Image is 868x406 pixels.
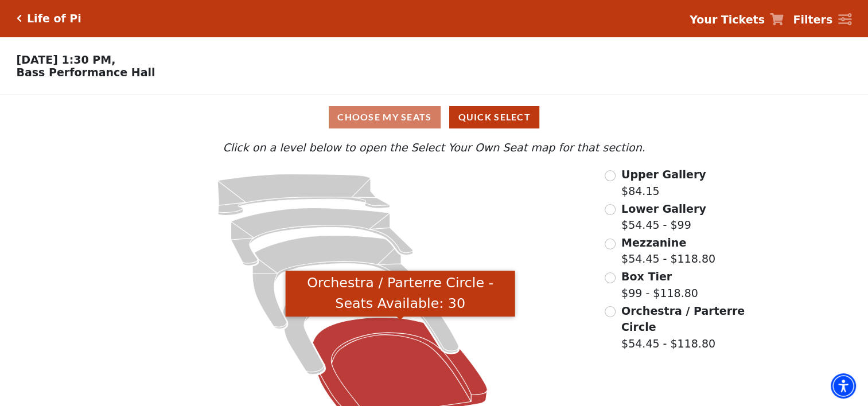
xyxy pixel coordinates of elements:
strong: Your Tickets [690,13,765,26]
path: Upper Gallery - Seats Available: 163 [218,174,390,216]
p: Click on a level below to open the Select Your Own Seat map for that section. [116,139,751,156]
label: $54.45 - $118.80 [621,235,715,267]
input: Upper Gallery$84.15 [605,170,616,181]
a: Click here to go back to filters [17,14,22,22]
label: $54.45 - $99 [621,201,706,233]
input: Mezzanine$54.45 - $118.80 [605,239,616,249]
div: Accessibility Menu [831,373,856,399]
label: $54.45 - $118.80 [621,303,746,352]
span: Mezzanine [621,236,686,249]
span: Upper Gallery [621,168,706,181]
input: Orchestra / Parterre Circle$54.45 - $118.80 [605,306,616,317]
strong: Filters [793,13,832,26]
a: Filters [793,11,851,28]
input: Lower Gallery$54.45 - $99 [605,204,616,215]
button: Quick Select [449,106,539,128]
div: Orchestra / Parterre Circle - Seats Available: 30 [286,271,515,317]
a: Your Tickets [690,11,784,28]
path: Lower Gallery - Seats Available: 60 [231,208,414,266]
label: $84.15 [621,166,706,199]
label: $99 - $118.80 [621,268,698,301]
h5: Life of Pi [27,12,81,25]
span: Box Tier [621,270,672,283]
input: Box Tier$99 - $118.80 [605,272,616,283]
span: Lower Gallery [621,202,706,215]
span: Orchestra / Parterre Circle [621,304,745,334]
